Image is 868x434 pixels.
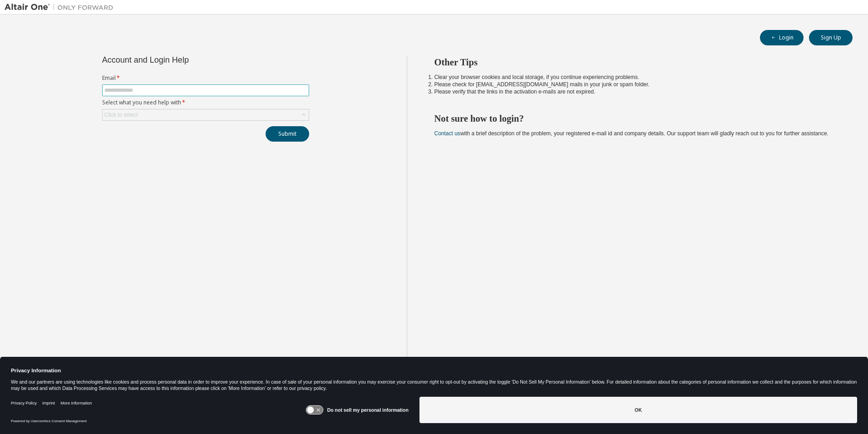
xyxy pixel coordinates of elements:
h2: Other Tips [434,56,837,68]
button: Login [760,30,804,45]
h2: Not sure how to login? [434,113,837,124]
button: Submit [266,126,309,142]
span: with a brief description of the problem, your registered e-mail id and company details. Our suppo... [434,130,829,137]
label: Select what you need help with [102,99,309,106]
div: Account and Login Help [102,56,268,64]
li: Please verify that the links in the activation e-mails are not expired. [434,88,837,95]
div: Click to select [104,111,138,118]
a: Contact us [434,130,460,137]
li: Please check for [EMAIL_ADDRESS][DOMAIN_NAME] mails in your junk or spam folder. [434,81,837,88]
img: Altair One [5,3,118,12]
label: Email [102,74,309,82]
div: Click to select [103,109,309,120]
button: Sign Up [809,30,853,45]
li: Clear your browser cookies and local storage, if you continue experiencing problems. [434,74,837,81]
